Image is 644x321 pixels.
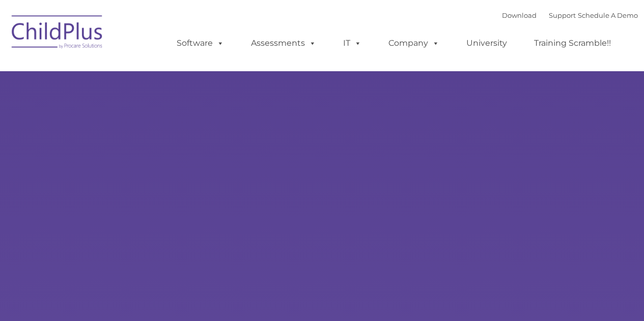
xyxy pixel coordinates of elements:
[549,11,576,19] a: Support
[502,11,638,19] font: |
[241,33,326,53] a: Assessments
[7,8,108,59] img: ChildPlus by Procare Solutions
[166,33,234,53] a: Software
[456,33,517,53] a: University
[378,33,450,53] a: Company
[502,11,537,19] a: Download
[578,11,638,19] a: Schedule A Demo
[333,33,372,53] a: IT
[524,33,621,53] a: Training Scramble!!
